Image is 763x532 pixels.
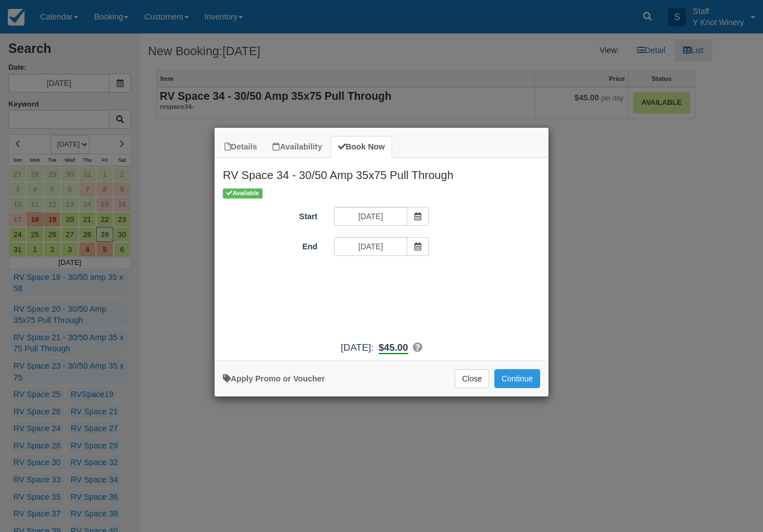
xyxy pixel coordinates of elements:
label: Start [214,207,326,223]
div: : [214,341,549,355]
label: End [214,237,326,253]
a: Book Now [331,136,392,158]
a: Apply Voucher [223,374,325,383]
span: Available [223,188,263,198]
span: [DATE] [341,342,371,353]
b: $45.00 [379,342,408,354]
button: Add to Booking [494,369,540,388]
h2: RV Space 34 - 30/50 Amp 35x75 Pull Through [214,158,549,187]
a: Availability [265,136,329,158]
button: Close [455,369,489,388]
div: Item Modal [214,158,549,355]
a: Details [217,136,264,158]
